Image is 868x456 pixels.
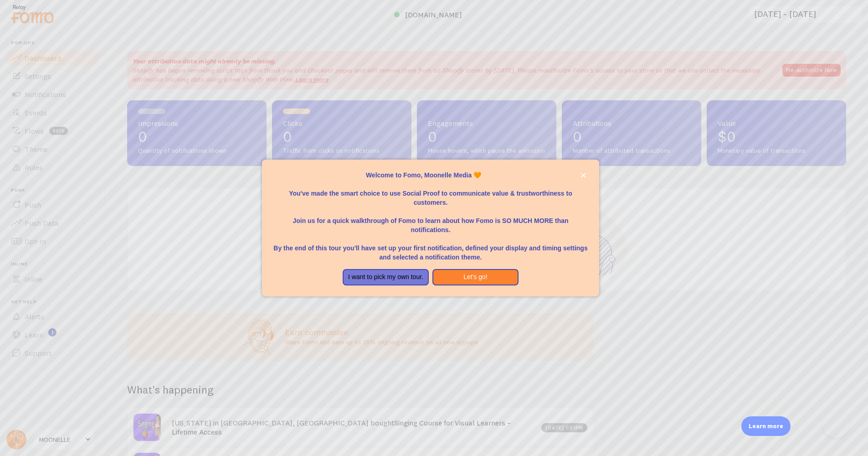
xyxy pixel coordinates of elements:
p: Welcome to Fomo, Moonelle Media 🧡 [273,171,588,180]
div: Learn more [741,416,791,436]
p: Join us for a quick walkthrough of Fomo to learn about how Fomo is SO MUCH MORE than notifications. [273,207,588,234]
p: Learn more [749,422,783,430]
p: You've made the smart choice to use Social Proof to communicate value & trustworthiness to custom... [273,180,588,207]
button: close, [579,171,588,180]
button: Let's go! [432,269,519,285]
button: I want to pick my own tour. [343,269,429,285]
div: Welcome to Fomo, Moonelle Media 🧡You&amp;#39;ve made the smart choice to use Social Proof to comm... [262,160,599,296]
p: By the end of this tour you'll have set up your first notification, defined your display and timi... [273,234,588,262]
